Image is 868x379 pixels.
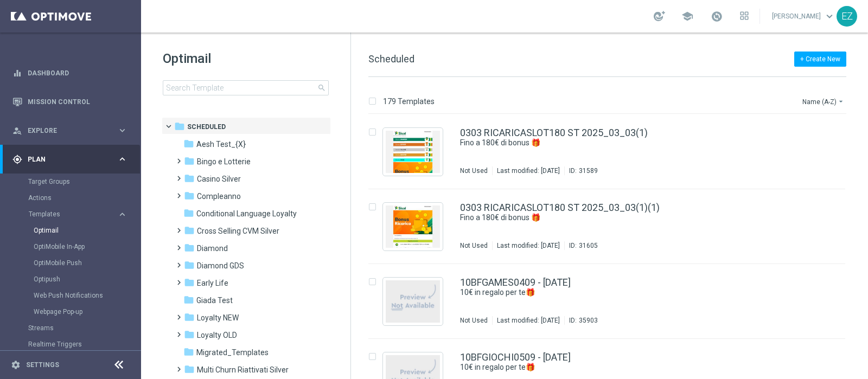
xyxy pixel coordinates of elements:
i: folder [184,364,195,375]
div: Not Used [460,166,488,175]
input: Search Template [163,80,329,95]
div: ID: [564,166,598,175]
i: folder [183,346,194,357]
span: Scheduled [187,122,226,132]
i: folder [184,260,195,271]
a: 10€ in regalo per te🎁 [460,287,775,298]
div: 31605 [579,241,598,250]
i: folder [174,121,185,132]
div: 10€ in regalo per te🎁 [460,287,800,298]
div: Not Used [460,241,488,250]
div: Plan [12,155,117,164]
img: 31605.jpeg [386,205,440,248]
span: school [681,10,693,22]
span: Giada Test [196,296,233,305]
a: Realtime Triggers [28,340,113,349]
div: OptiMobile In-App [34,239,140,255]
span: Early Life [197,278,228,288]
i: folder [184,156,195,166]
a: Optipush [34,275,113,284]
a: 10BFGIOCHI0509 - [DATE] [460,352,571,362]
i: folder [183,208,194,219]
i: arrow_drop_down [837,97,845,106]
a: Mission Control [28,87,127,116]
button: gps_fixed Plan keyboard_arrow_right [12,155,128,164]
div: Dashboard [12,59,127,87]
div: Actions [28,190,140,206]
div: Press SPACE to select this row. [358,189,866,264]
i: folder [183,294,194,305]
span: Compleanno [197,191,241,201]
i: folder [184,329,195,340]
span: Diamond GDS [197,261,244,271]
img: 31589.jpeg [386,131,440,173]
a: Fino a 180€ di bonus 🎁​ [460,213,775,223]
i: gps_fixed [12,155,22,164]
span: Conditional Language Loyalty [196,209,297,219]
div: Last modified: [DATE] [493,166,564,175]
span: Templates [29,211,106,217]
div: Press SPACE to select this row. [358,114,866,189]
a: Target Groups [28,177,113,186]
a: [PERSON_NAME]keyboard_arrow_down [771,8,837,24]
i: folder [184,225,195,236]
a: Dashboard [28,59,127,87]
div: Optipush [34,271,140,287]
i: folder [184,312,195,323]
button: equalizer Dashboard [12,69,128,78]
i: keyboard_arrow_right [117,209,127,220]
div: Last modified: [DATE] [493,316,564,325]
div: Fino a 180€ di bonus 🎁​ [460,138,800,148]
div: Streams [28,320,140,336]
span: Multi Churn Riattivati Silver [197,365,289,375]
span: search [317,83,326,92]
div: Webpage Pop-up [34,304,140,320]
i: folder [184,242,195,253]
span: Plan [28,156,117,163]
img: noPreview.jpg [386,280,440,323]
div: Fino a 180€ di bonus 🎁​ [460,213,800,223]
div: ID: [564,316,598,325]
a: OptiMobile In-App [34,242,113,251]
span: Bingo e Lotterie [197,157,251,166]
a: 0303 RICARICASLOT180 ST 2025_03_03(1)(1) [460,203,660,213]
a: Fino a 180€ di bonus 🎁​ [460,138,775,148]
span: Loyalty NEW [197,313,239,323]
div: Optimail [34,222,140,239]
button: Mission Control [12,98,128,106]
button: person_search Explore keyboard_arrow_right [12,126,128,135]
i: person_search [12,126,22,136]
span: Aesh Test_{X} [196,139,246,149]
div: Web Push Notifications [34,287,140,304]
a: Optimail [34,226,113,235]
div: Target Groups [28,174,140,190]
div: Mission Control [12,87,127,116]
span: Casino Silver [197,174,241,184]
span: Diamond [197,243,228,253]
i: equalizer [12,68,22,78]
div: Templates [29,211,117,217]
span: Migrated_Templates [196,348,269,357]
div: 31589 [579,166,598,175]
div: 10€ in regalo per te🎁 [460,362,800,372]
a: 10BFGAMES0409 - [DATE] [460,278,571,287]
div: Press SPACE to select this row. [358,264,866,339]
i: folder [184,277,195,288]
p: 179 Templates [383,97,435,106]
div: OptiMobile Push [34,255,140,271]
i: keyboard_arrow_right [117,125,127,136]
button: Name (A-Z)arrow_drop_down [801,95,846,108]
i: folder [184,190,195,201]
div: Templates [28,206,140,320]
a: Streams [28,324,113,332]
h1: Optimail [163,50,329,67]
i: keyboard_arrow_right [117,154,127,164]
i: settings [11,360,21,370]
button: Templates keyboard_arrow_right [28,210,128,219]
div: Explore [12,126,117,136]
button: + Create New [794,52,846,67]
a: Web Push Notifications [34,291,113,300]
